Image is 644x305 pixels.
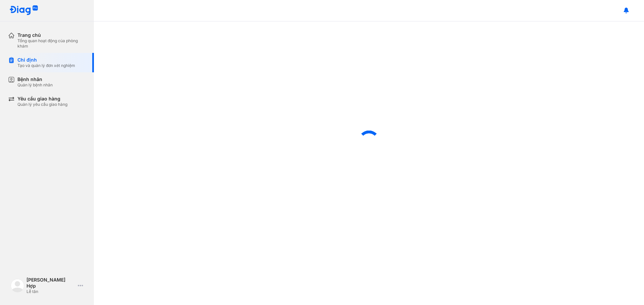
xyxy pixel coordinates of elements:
[17,102,67,107] div: Quản lý yêu cầu giao hàng
[26,277,75,289] div: [PERSON_NAME] Hợp
[9,5,38,16] img: logo
[26,289,75,294] div: Lễ tân
[11,279,24,292] img: logo
[17,57,75,63] div: Chỉ định
[17,82,53,88] div: Quản lý bệnh nhân
[17,63,75,68] div: Tạo và quản lý đơn xét nghiệm
[17,76,53,82] div: Bệnh nhân
[17,38,86,49] div: Tổng quan hoạt động của phòng khám
[17,96,67,102] div: Yêu cầu giao hàng
[17,32,86,38] div: Trang chủ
